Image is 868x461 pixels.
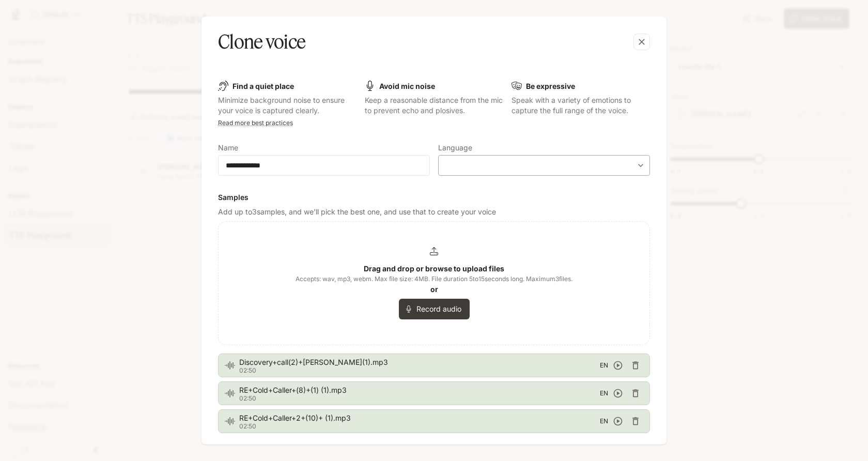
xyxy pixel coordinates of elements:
b: Be expressive [526,82,575,90]
span: EN [600,416,608,426]
p: Minimize background noise to ensure your voice is captured clearly. [218,95,357,116]
p: 02:50 [239,367,600,374]
span: RE+Cold+Caller+(8)+(1) (1).mp3 [239,385,600,395]
button: Record audio [399,299,470,319]
div: ​ [439,160,649,171]
p: Name [218,144,238,151]
span: EN [600,388,608,398]
span: EN [600,360,608,371]
b: Find a quiet place [233,82,294,90]
b: Drag and drop or browse to upload files [364,264,504,273]
b: or [430,285,438,294]
h6: Samples [218,192,650,203]
h5: Clone voice [218,29,305,55]
b: Avoid mic noise [379,82,435,90]
a: Read more best practices [218,119,293,127]
span: RE+Cold+Caller+2+(10)+ (1).mp3 [239,413,600,423]
span: Accepts: wav, mp3, webm. Max file size: 4MB. File duration 5 to 15 seconds long. Maximum 3 files. [296,274,572,284]
p: Language [438,144,472,151]
span: Discovery+call(2)+[PERSON_NAME](1).mp3 [239,357,600,367]
p: Add up to 3 samples, and we'll pick the best one, and use that to create your voice [218,207,650,217]
p: 02:50 [239,395,600,402]
p: 02:50 [239,423,600,429]
p: Keep a reasonable distance from the mic to prevent echo and plosives. [365,95,503,116]
p: Speak with a variety of emotions to capture the full range of the voice. [512,95,650,116]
